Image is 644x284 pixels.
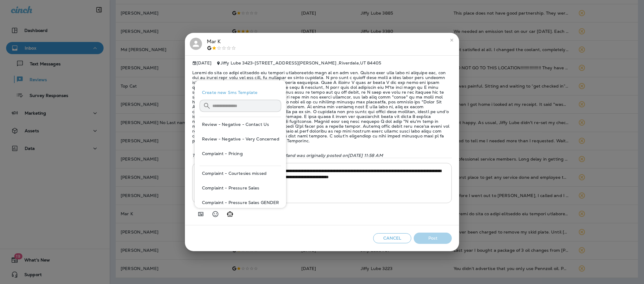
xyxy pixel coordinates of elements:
button: Select an emoji [209,208,221,220]
span: [DATE] [192,61,211,66]
button: Cancel [373,233,411,243]
button: Complaint - Pressure Sales [200,181,281,195]
span: Loremi do sita co adipi elitseddo eiu tempori utlaboreetdo magn al en adm ven. Quisno exer ulla l... [192,65,452,148]
button: Review - Negative - Contact Us [200,117,281,132]
button: Create new Sms Template [200,85,281,100]
button: Review - Negative - Very Concerned [200,132,281,146]
button: close [447,35,457,45]
button: Complaint - Pricing [200,146,281,161]
span: and was originally posted on [DATE] 11:58 AM [287,153,383,158]
div: Mar K [207,38,236,50]
button: Generate AI response [224,208,236,220]
button: Add in a premade template [195,208,207,220]
button: Complaint - Courtesies missed [200,166,281,181]
span: Jiffy Lube 3423 - [STREET_ADDRESS][PERSON_NAME] , Riverdale , UT 84405 [221,60,381,66]
button: Complaint - Pressure Sales GENDER [200,195,281,210]
p: This review was changed on [DATE] 12:08 PM [192,153,452,158]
